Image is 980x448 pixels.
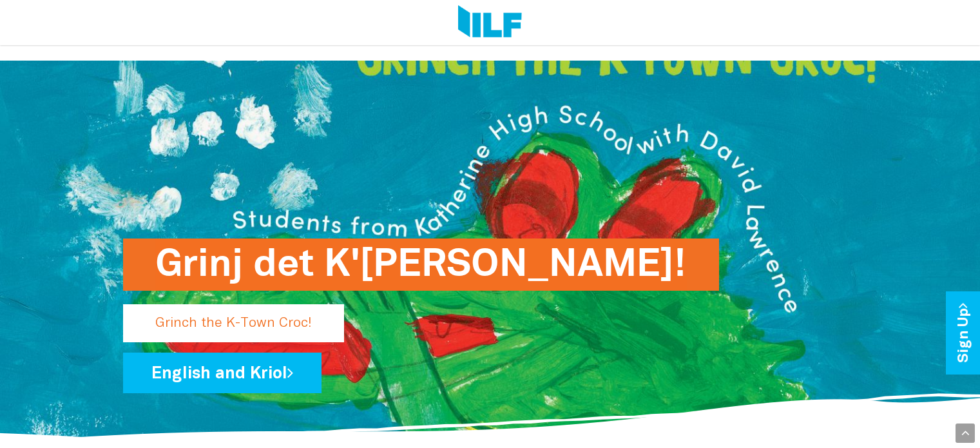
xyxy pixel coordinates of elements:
[123,353,322,393] a: English and Kriol
[155,239,687,291] h1: Grinj det K'[PERSON_NAME]!
[123,311,655,322] a: Grinj det K'[PERSON_NAME]!
[956,424,975,443] div: Scroll Back to Top
[123,304,344,342] p: Grinch the K-Town Croc!
[458,5,522,40] img: Logo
